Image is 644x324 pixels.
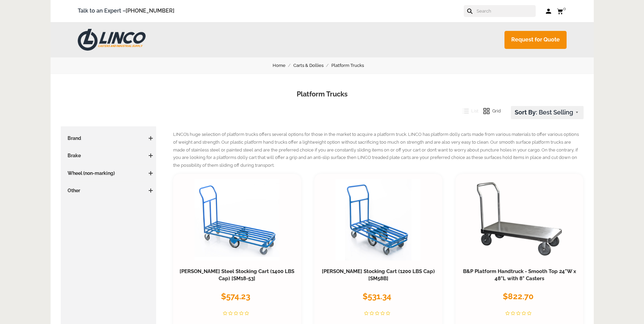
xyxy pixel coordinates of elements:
button: Grid [478,106,501,116]
span: $531.34 [363,291,391,301]
img: LINCO CASTERS & INDUSTRIAL SUPPLY [78,29,146,51]
a: Home [273,62,293,69]
a: Log in [546,8,552,15]
a: [PERSON_NAME] Steel Stocking Cart (1400 LBS Cap) [SM18-53] [180,268,294,282]
input: Search [476,5,536,17]
span: $822.70 [503,291,534,301]
a: Platform Trucks [331,62,372,69]
h1: Platform Trucks [61,89,584,99]
button: List [458,106,479,116]
a: [PERSON_NAME] Stocking Cart (1200 LBS Cap) [SM58B] [322,268,435,282]
h3: Wheel (non-marking) [64,170,153,177]
h3: Brake [64,152,153,159]
a: Request for Quote [504,31,567,49]
a: B&P Platform Handtruck - Smooth Top 24"W x 48"L with 8" Casters [463,268,576,282]
span: Talk to an Expert – [78,6,174,16]
a: Carts & Dollies [293,62,331,69]
a: [PHONE_NUMBER] [126,7,174,14]
span: 0 [563,6,566,11]
h3: Other [64,187,153,194]
span: $574.23 [221,291,250,301]
p: LINCO’s huge selection of platform trucks offers several options for those in the market to acqui... [173,131,584,169]
a: 0 [557,7,567,15]
h3: Brand [64,135,153,142]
